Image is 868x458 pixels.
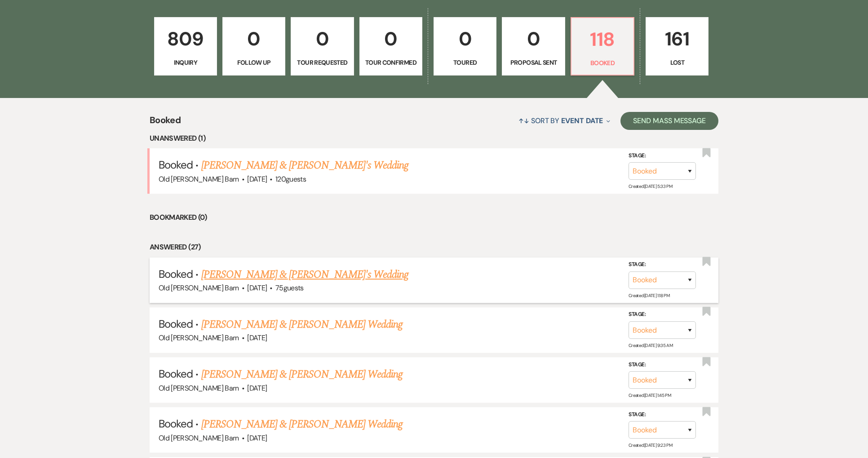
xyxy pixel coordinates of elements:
[247,174,267,184] span: [DATE]
[150,113,181,133] span: Booked
[502,17,565,76] a: 0Proposal Sent
[518,116,529,125] span: ↑↓
[222,17,285,76] a: 0Follow Up
[629,151,696,161] label: Stage:
[159,433,239,443] span: Old [PERSON_NAME] Barn
[159,174,239,184] span: Old [PERSON_NAME] Barn
[247,433,267,443] span: [DATE]
[275,283,304,293] span: 75 guests
[365,24,416,54] p: 0
[629,293,669,298] span: Created: [DATE] 1:18 PM
[651,58,703,67] p: Lost
[150,241,718,253] li: Answered (27)
[629,183,672,189] span: Created: [DATE] 5:33 PM
[247,383,267,393] span: [DATE]
[434,17,496,76] a: 0Toured
[629,342,673,348] span: Created: [DATE] 9:35 AM
[291,17,354,76] a: 0Tour Requested
[515,109,614,133] button: Sort By Event Date
[439,58,491,67] p: Toured
[150,133,718,144] li: Unanswered (1)
[297,24,348,54] p: 0
[160,58,211,67] p: Inquiry
[365,58,416,67] p: Tour Confirmed
[629,392,671,398] span: Created: [DATE] 1:45 PM
[247,283,267,293] span: [DATE]
[629,310,696,320] label: Stage:
[228,58,279,67] p: Follow Up
[160,24,211,54] p: 809
[508,58,559,67] p: Proposal Sent
[159,158,193,172] span: Booked
[159,317,193,331] span: Booked
[297,58,348,67] p: Tour Requested
[620,112,718,130] button: Send Mass Message
[159,267,193,281] span: Booked
[159,367,193,381] span: Booked
[629,410,696,420] label: Stage:
[201,366,403,382] a: [PERSON_NAME] & [PERSON_NAME] Wedding
[577,58,628,68] p: Booked
[159,417,193,431] span: Booked
[201,267,409,283] a: [PERSON_NAME] & [PERSON_NAME]'s Wedding
[571,17,634,76] a: 118Booked
[228,24,279,54] p: 0
[159,383,239,393] span: Old [PERSON_NAME] Barn
[629,260,696,270] label: Stage:
[629,442,672,448] span: Created: [DATE] 9:23 PM
[561,116,603,125] span: Event Date
[577,24,628,54] p: 118
[629,360,696,370] label: Stage:
[275,174,306,184] span: 120 guests
[359,17,422,76] a: 0Tour Confirmed
[201,316,403,333] a: [PERSON_NAME] & [PERSON_NAME] Wedding
[508,24,559,54] p: 0
[201,416,403,432] a: [PERSON_NAME] & [PERSON_NAME] Wedding
[651,24,703,54] p: 161
[159,283,239,293] span: Old [PERSON_NAME] Barn
[439,24,491,54] p: 0
[646,17,709,76] a: 161Lost
[154,17,217,76] a: 809Inquiry
[201,157,409,173] a: [PERSON_NAME] & [PERSON_NAME]'s Wedding
[159,333,239,342] span: Old [PERSON_NAME] Barn
[247,333,267,342] span: [DATE]
[150,212,718,223] li: Bookmarked (0)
